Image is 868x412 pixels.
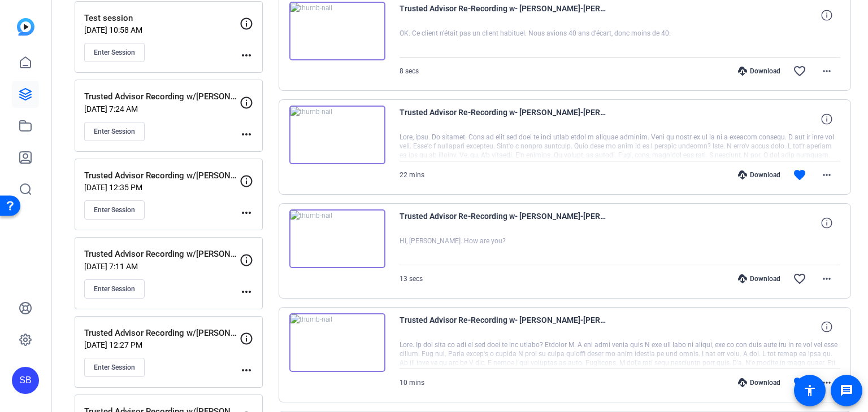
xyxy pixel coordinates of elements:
mat-icon: more_horiz [240,363,253,377]
span: Enter Session [94,205,135,214]
p: Trusted Advisor Recording w/[PERSON_NAME] [84,327,240,340]
mat-icon: favorite [793,168,806,182]
span: Trusted Advisor Re-Recording w- [PERSON_NAME]-[PERSON_NAME]-2025-09-22-08-11-26-228-1 [400,209,609,236]
mat-icon: more_horiz [240,49,253,62]
button: Enter Session [84,200,145,220]
mat-icon: more_horiz [240,206,253,220]
span: Enter Session [94,48,135,57]
span: 10 mins [400,379,424,387]
p: Test session [84,12,240,25]
mat-icon: more_horiz [820,64,834,78]
mat-icon: favorite_border [793,272,806,286]
p: Trusted Advisor Recording w/[PERSON_NAME] [84,248,240,261]
span: Enter Session [94,127,135,136]
span: 8 secs [400,67,419,75]
mat-icon: more_horiz [820,272,834,286]
span: Trusted Advisor Re-Recording w- [PERSON_NAME]-[PERSON_NAME]-2025-09-17-13-52-07-988-1 [400,313,609,340]
mat-icon: favorite_border [793,64,806,78]
span: Enter Session [94,363,135,372]
mat-icon: accessibility [803,384,817,397]
mat-icon: message [840,384,853,397]
div: Download [732,67,786,76]
p: [DATE] 7:11 AM [84,262,240,271]
img: thumb-nail [289,106,385,164]
mat-icon: more_horiz [240,285,253,299]
span: 22 mins [400,171,424,179]
p: [DATE] 12:27 PM [84,340,240,349]
p: [DATE] 7:24 AM [84,104,240,113]
button: Enter Session [84,43,145,62]
div: SB [12,367,39,394]
mat-icon: more_horiz [820,376,834,389]
p: [DATE] 10:58 AM [84,25,240,34]
mat-icon: favorite [793,376,806,389]
p: Trusted Advisor Recording w/[PERSON_NAME] [84,169,240,182]
p: Trusted Advisor Recording w/[PERSON_NAME] [84,90,240,103]
span: Trusted Advisor Re-Recording w- [PERSON_NAME]-[PERSON_NAME]-2025-09-22-08-13-46-217-1 [400,106,609,133]
mat-icon: more_horiz [240,128,253,141]
button: Enter Session [84,122,145,141]
span: Enter Session [94,284,135,293]
p: [DATE] 12:35 PM [84,183,240,192]
button: Enter Session [84,358,145,377]
img: thumb-nail [289,209,385,268]
img: thumb-nail [289,2,385,60]
div: Download [732,170,786,179]
div: Download [732,274,786,283]
img: thumb-nail [289,313,385,372]
img: blue-gradient.svg [17,18,34,36]
span: 13 secs [400,275,423,283]
button: Enter Session [84,279,145,299]
div: Download [732,378,786,387]
span: Trusted Advisor Re-Recording w- [PERSON_NAME]-[PERSON_NAME] Ehounou1-2025-09-30-09-49-07-236-0 [400,2,609,29]
mat-icon: more_horiz [820,168,834,182]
